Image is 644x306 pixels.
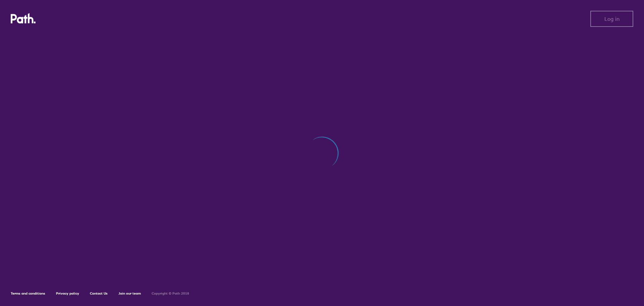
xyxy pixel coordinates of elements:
[90,291,108,296] a: Contact Us
[56,291,79,296] a: Privacy policy
[118,291,141,296] a: Join our team
[590,11,633,27] button: Log in
[604,16,620,22] span: Log in
[152,292,189,296] h6: Copyright © Path 2018
[11,291,45,296] a: Terms and conditions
